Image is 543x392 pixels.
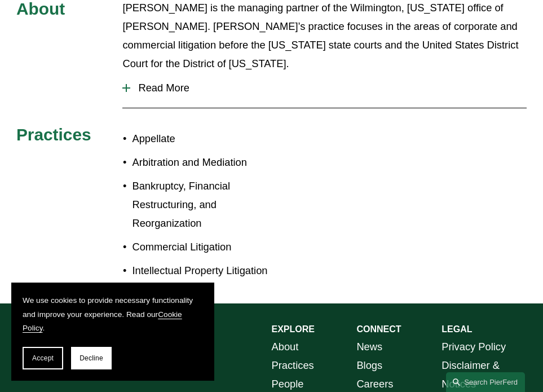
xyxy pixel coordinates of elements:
[11,283,214,381] section: Cookie banner
[272,338,299,356] a: About
[272,356,314,375] a: Practices
[272,324,315,334] strong: EXPLORE
[132,262,271,280] p: Intellectual Property Litigation
[122,73,527,103] button: Read More
[132,130,271,148] p: Appellate
[80,354,103,362] span: Decline
[23,294,203,336] p: We use cookies to provide necessary functionality and improve your experience. Read our .
[356,338,382,356] a: News
[71,347,112,369] button: Decline
[132,177,271,233] p: Bankruptcy, Financial Restructuring, and Reorganization
[32,354,54,362] span: Accept
[446,372,525,392] a: Search this site
[132,153,271,172] p: Arbitration and Mediation
[442,324,472,334] strong: LEGAL
[23,347,63,369] button: Accept
[132,238,271,257] p: Commercial Litigation
[23,310,182,333] a: Cookie Policy
[356,324,401,334] strong: CONNECT
[442,338,506,356] a: Privacy Policy
[356,356,382,375] a: Blogs
[16,125,91,144] span: Practices
[130,82,527,94] span: Read More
